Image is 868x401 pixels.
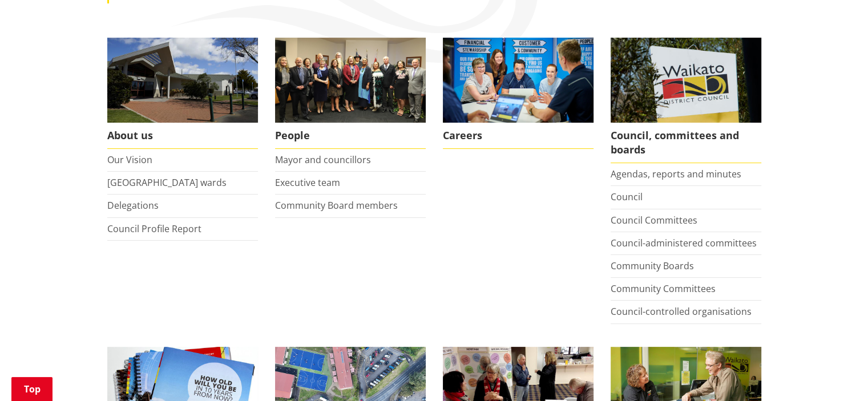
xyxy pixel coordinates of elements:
[611,237,757,249] a: Council-administered committees
[611,305,752,318] a: Council-controlled organisations
[611,282,716,295] a: Community Committees
[611,168,741,180] a: Agendas, reports and minutes
[107,222,201,235] a: Council Profile Report
[443,123,594,149] span: Careers
[275,38,426,123] img: 2022 Council
[107,38,258,123] img: WDC Building 0015
[611,260,694,272] a: Community Boards
[275,153,371,166] a: Mayor and councillors
[107,153,152,166] a: Our Vision
[443,38,594,149] a: Careers
[611,214,697,226] a: Council Committees
[611,38,761,163] a: Waikato-District-Council-sign Council, committees and boards
[11,377,53,401] a: Top
[611,38,761,123] img: Waikato-District-Council-sign
[107,123,258,149] span: About us
[443,38,594,123] img: Office staff in meeting - Career page
[275,123,426,149] span: People
[107,199,159,212] a: Delegations
[275,176,340,189] a: Executive team
[107,38,258,149] a: WDC Building 0015 About us
[611,191,643,203] a: Council
[275,199,398,212] a: Community Board members
[815,353,857,394] iframe: Messenger Launcher
[275,38,426,149] a: 2022 Council People
[107,176,227,189] a: [GEOGRAPHIC_DATA] wards
[611,123,761,163] span: Council, committees and boards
